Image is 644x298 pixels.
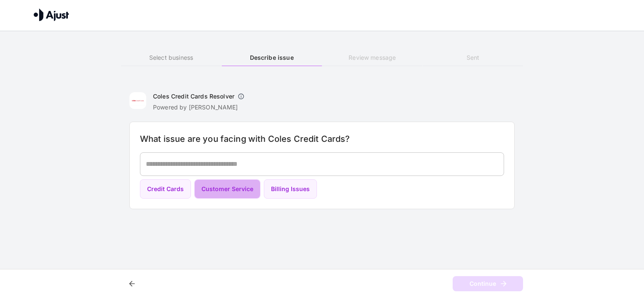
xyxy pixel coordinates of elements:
button: Credit Cards [140,179,191,199]
h6: Coles Credit Cards Resolver [153,92,234,101]
img: Ajust [34,8,69,21]
h6: Sent [423,53,523,62]
h6: What issue are you facing with Coles Credit Cards? [140,132,504,146]
img: Coles Credit Cards [129,92,146,109]
h6: Describe issue [222,53,322,62]
p: Powered by [PERSON_NAME] [153,103,248,112]
h6: Review message [322,53,422,62]
button: Billing Issues [264,179,317,199]
h6: Select business [121,53,221,62]
button: Customer Service [194,179,260,199]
